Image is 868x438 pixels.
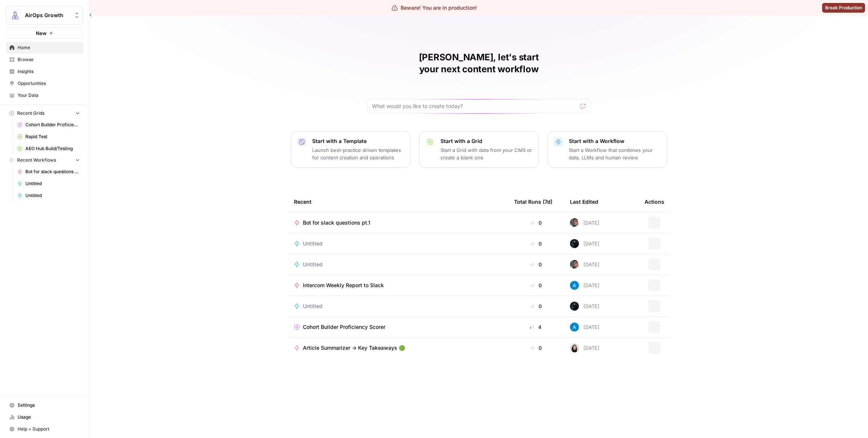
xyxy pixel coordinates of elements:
span: Settings [18,402,80,409]
button: Help + Support [6,423,83,435]
a: Untitled [294,240,502,247]
img: mae98n22be7w2flmvint2g1h8u9g [570,239,579,248]
div: [DATE] [570,239,599,248]
a: Intercom Weekly Report to Slack [294,282,502,289]
img: u93l1oyz1g39q1i4vkrv6vz0p6p4 [570,260,579,269]
div: 0 [514,282,558,289]
img: mae98n22be7w2flmvint2g1h8u9g [570,302,579,311]
span: New [36,29,47,37]
a: Cohort Builder Proficiency Scorer [14,119,83,131]
img: t5ef5oef8zpw1w4g2xghobes91mw [570,343,579,352]
input: What would you like to create today? [372,102,577,110]
span: Help + Support [18,426,80,432]
a: Settings [6,399,83,411]
h1: [PERSON_NAME], let's start your next content workflow [367,51,591,75]
button: Recent Grids [6,108,83,119]
img: u93l1oyz1g39q1i4vkrv6vz0p6p4 [570,218,579,227]
span: Article Summarizer -> Key Takeaways 🟢 [303,344,405,352]
span: Opportunities [18,80,80,87]
a: Usage [6,411,83,423]
div: 0 [514,219,558,226]
span: Recent Workflows [17,157,56,164]
div: 0 [514,240,558,247]
span: AirOps Growth [25,12,70,19]
div: Recent [294,191,502,212]
div: 0 [514,344,558,352]
div: 0 [514,302,558,310]
img: o3cqybgnmipr355j8nz4zpq1mc6x [570,323,579,331]
a: Untitled [294,261,502,268]
a: Bot for slack questions pt.1 [294,219,502,226]
span: Cohort Builder Proficiency Scorer [303,323,385,331]
p: Launch best-practice driven templates for content creation and operations [312,146,404,161]
div: [DATE] [570,302,599,311]
div: [DATE] [570,281,599,290]
span: Your Data [18,92,80,99]
div: [DATE] [570,343,599,352]
div: [DATE] [570,323,599,331]
button: Start with a TemplateLaunch best-practice driven templates for content creation and operations [291,131,410,168]
span: Rapid Test [25,133,80,140]
a: Cohort Builder Proficiency Scorer [294,323,502,331]
a: Untitled [14,190,83,201]
button: Start with a GridStart a Grid with data from your CMS or create a blank one [419,131,539,168]
span: Usage [18,414,80,420]
button: Workspace: AirOps Growth [6,6,83,25]
span: Browse [18,56,80,63]
img: o3cqybgnmipr355j8nz4zpq1mc6x [570,281,579,290]
span: Untitled [25,180,80,187]
img: AirOps Growth Logo [9,9,22,22]
span: Bot for slack questions pt.1 [25,168,80,175]
span: Cohort Builder Proficiency Scorer [25,121,80,128]
span: Untitled [303,261,323,268]
a: Home [6,42,83,54]
span: Home [18,44,80,51]
span: Insights [18,68,80,75]
a: AEO Hub Build/Testing [14,143,83,155]
div: 4 [514,323,558,331]
span: Bot for slack questions pt.1 [303,219,370,226]
div: Total Runs (7d) [514,191,552,212]
p: Start with a Grid [441,137,532,145]
a: Untitled [14,178,83,190]
div: [DATE] [570,218,599,227]
p: Start a Workflow that combines your data, LLMs and human review [569,146,661,161]
div: [DATE] [570,260,599,269]
a: Article Summarizer -> Key Takeaways 🟢 [294,344,502,352]
span: Untitled [25,192,80,199]
a: Opportunities [6,77,83,89]
span: Untitled [303,302,323,310]
p: Start with a Workflow [569,137,661,145]
a: Rapid Test [14,131,83,143]
span: AEO Hub Build/Testing [25,145,80,152]
span: Break Production [825,4,862,11]
div: 0 [514,261,558,268]
button: Start with a WorkflowStart a Workflow that combines your data, LLMs and human review [548,131,667,168]
a: Insights [6,66,83,77]
a: Browse [6,54,83,66]
a: Untitled [294,302,502,310]
p: Start with a Template [312,137,404,145]
a: Bot for slack questions pt.1 [14,166,83,178]
span: Recent Grids [17,110,44,117]
a: Your Data [6,89,83,101]
div: Last Edited [570,191,598,212]
div: Beware! You are in production! [392,4,477,12]
div: Actions [645,191,664,212]
p: Start a Grid with data from your CMS or create a blank one [441,146,532,161]
span: Intercom Weekly Report to Slack [303,282,384,289]
span: Untitled [303,240,323,247]
button: New [6,28,83,39]
button: Recent Workflows [6,155,83,166]
button: Break Production [822,3,865,13]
